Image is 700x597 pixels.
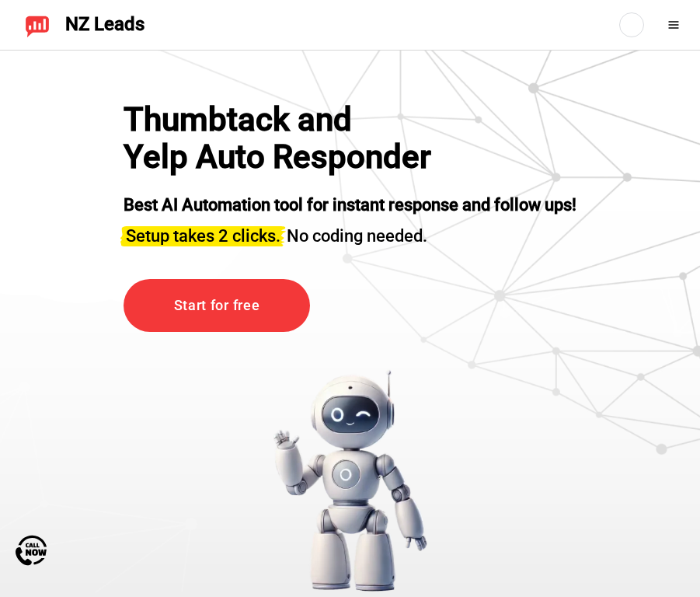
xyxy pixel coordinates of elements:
[124,195,576,215] strong: Best AI Automation tool for instant response and follow ups!
[273,369,428,592] img: yelp bot
[16,535,47,566] img: Call Now
[124,101,450,138] div: Thumbtack and
[65,14,145,36] span: NZ Leads
[25,12,50,37] img: NZ Leads logo
[124,217,576,248] h3: No coding needed.
[124,138,450,176] h1: Yelp Auto Responder
[126,226,280,246] span: Setup takes 2 clicks.
[124,279,310,333] a: Start for free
